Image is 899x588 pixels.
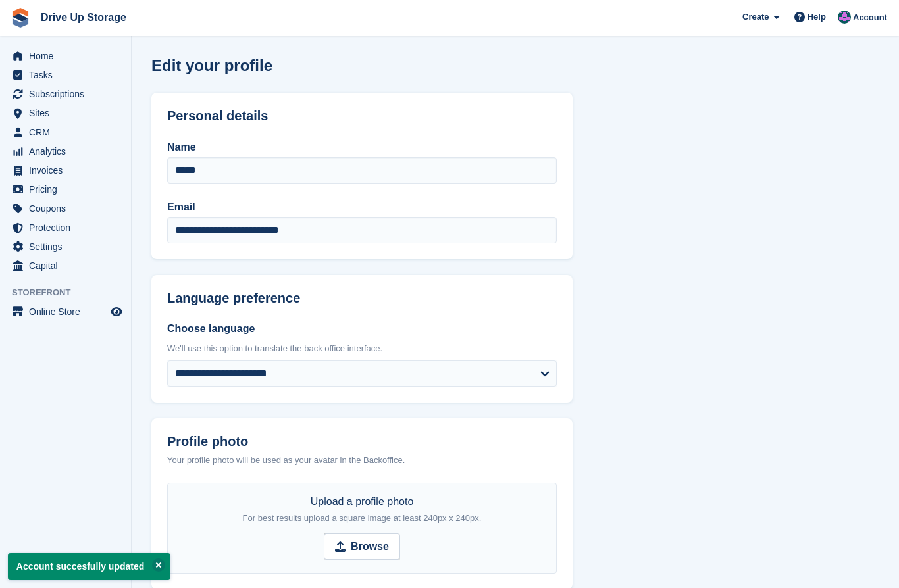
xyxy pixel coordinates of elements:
[7,257,124,275] a: menu
[7,123,124,141] a: menu
[29,47,108,65] span: Home
[243,494,482,526] div: Upload a profile photo
[11,8,30,28] img: stora-icon-8386f47178a22dfd0bd8f6a31ec36ba5ce8667c1dd55bd0f319d3a0aa187defe.svg
[167,291,557,306] h2: Language preference
[742,11,769,24] span: Create
[167,199,557,215] label: Email
[167,434,557,449] label: Profile photo
[7,237,124,256] a: menu
[324,533,400,560] input: Browse
[7,85,124,103] a: menu
[7,66,124,84] a: menu
[29,142,108,160] span: Analytics
[7,161,124,180] a: menu
[29,180,108,199] span: Pricing
[29,66,108,84] span: Tasks
[808,11,826,24] span: Help
[29,218,108,237] span: Protection
[29,303,108,321] span: Online Store
[351,539,389,554] strong: Browse
[838,11,851,24] img: Andy
[7,303,124,321] a: menu
[151,57,272,74] h1: Edit your profile
[167,109,557,124] h2: Personal details
[36,7,132,28] a: Drive Up Storage
[167,342,557,355] div: We'll use this option to translate the back office interface.
[29,199,108,218] span: Coupons
[29,123,108,141] span: CRM
[167,454,557,467] div: Your profile photo will be used as your avatar in the Backoffice.
[29,237,108,256] span: Settings
[29,257,108,275] span: Capital
[29,161,108,180] span: Invoices
[7,218,124,237] a: menu
[167,139,557,155] label: Name
[7,142,124,160] a: menu
[7,104,124,122] a: menu
[167,321,557,337] label: Choose language
[853,11,887,24] span: Account
[7,180,124,199] a: menu
[12,286,131,299] span: Storefront
[7,47,124,65] a: menu
[7,199,124,218] a: menu
[29,104,108,122] span: Sites
[29,85,108,103] span: Subscriptions
[243,513,482,523] span: For best results upload a square image at least 240px x 240px.
[109,304,124,320] a: Preview store
[8,553,170,580] p: Account succesfully updated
